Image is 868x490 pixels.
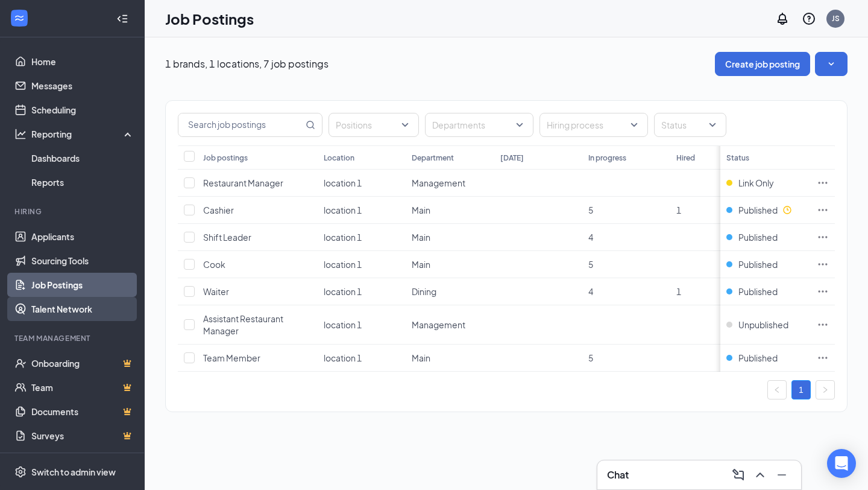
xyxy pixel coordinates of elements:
a: Dashboards [31,146,134,170]
span: location 1 [324,177,362,188]
span: 5 [588,205,593,215]
a: Applicants [31,224,134,249]
span: location 1 [324,232,362,243]
div: Team Management [14,333,132,343]
div: Switch to admin view [31,466,116,478]
button: SmallChevronDown [815,52,848,76]
span: Shift Leader [203,232,251,243]
span: Published [738,352,778,364]
div: Job postings [203,153,248,163]
a: OnboardingCrown [31,351,134,375]
span: Assistant Restaurant Manager [203,313,283,336]
span: Dining [412,286,436,297]
input: Search job postings [178,113,303,136]
p: 1 brands, 1 locations, 7 job postings [165,57,329,71]
td: Main [406,197,494,224]
span: Published [738,258,778,270]
svg: Ellipses [817,285,829,297]
a: Talent Network [31,297,134,321]
button: right [816,380,835,399]
span: Cashier [203,205,234,215]
th: [DATE] [494,145,582,170]
span: location 1 [324,319,362,330]
div: Reporting [31,128,135,140]
li: Previous Page [767,380,787,399]
a: 1 [792,381,810,399]
div: Hiring [14,206,132,217]
span: 4 [588,232,593,243]
li: Next Page [816,380,835,399]
span: Main [412,352,430,363]
svg: ChevronUp [753,468,767,482]
a: Reports [31,170,134,194]
td: location 1 [318,170,406,197]
li: 1 [791,380,811,399]
svg: Settings [14,466,27,478]
button: Minimize [772,465,791,485]
span: Management [412,177,465,188]
span: Main [412,259,430,270]
a: SurveysCrown [31,424,134,448]
svg: Collapse [116,13,128,25]
svg: Clock [782,205,792,215]
span: 5 [588,352,593,363]
svg: Notifications [775,11,790,26]
svg: Ellipses [817,177,829,189]
h1: Job Postings [165,8,254,29]
a: Job Postings [31,273,134,297]
th: Hired [670,145,758,170]
span: location 1 [324,352,362,363]
a: Scheduling [31,98,134,122]
span: 1 [676,205,681,215]
td: location 1 [318,197,406,224]
svg: QuestionInfo [802,11,816,26]
span: 4 [588,286,593,297]
a: DocumentsCrown [31,399,134,424]
td: Dining [406,278,494,305]
a: Sourcing Tools [31,249,134,273]
span: Restaurant Manager [203,177,283,188]
span: Main [412,232,430,243]
span: 5 [588,259,593,270]
span: Published [738,204,778,216]
span: Waiter [203,286,229,297]
svg: SmallChevronDown [825,58,837,70]
svg: Ellipses [817,231,829,243]
span: Published [738,231,778,243]
th: In progress [582,145,670,170]
span: Main [412,205,430,215]
svg: Ellipses [817,319,829,331]
td: location 1 [318,345,406,372]
button: left [767,380,787,399]
svg: Ellipses [817,258,829,270]
div: Department [412,153,454,163]
td: Main [406,224,494,251]
td: Main [406,345,494,372]
button: ChevronUp [750,465,770,485]
svg: Analysis [14,128,27,140]
span: location 1 [324,286,362,297]
button: Create job posting [715,52,810,76]
span: location 1 [324,205,362,215]
svg: MagnifyingGlass [306,120,315,130]
div: JS [832,13,840,24]
span: location 1 [324,259,362,270]
span: Published [738,285,778,297]
button: ComposeMessage [729,465,748,485]
span: Link Only [738,177,774,189]
span: right [822,386,829,393]
a: TeamCrown [31,375,134,399]
td: location 1 [318,224,406,251]
svg: WorkstreamLogo [13,12,25,24]
td: Management [406,305,494,345]
svg: Minimize [775,468,789,482]
span: Team Member [203,352,260,363]
h3: Chat [607,468,629,482]
span: left [773,386,781,393]
span: Management [412,319,465,330]
td: location 1 [318,278,406,305]
span: Cook [203,259,225,270]
div: Location [324,153,354,163]
td: location 1 [318,305,406,345]
a: Messages [31,74,134,98]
